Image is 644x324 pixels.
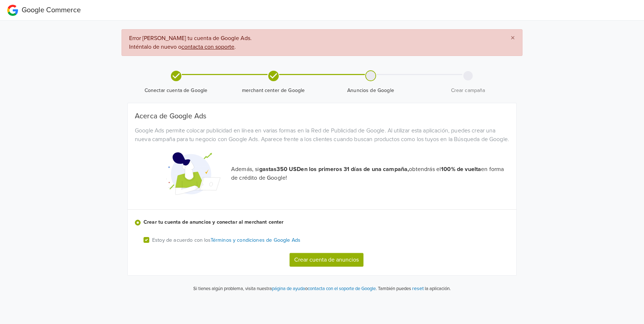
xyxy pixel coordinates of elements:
div: Google Ads permite colocar publicidad en línea en varias formas en la Red de Publicidad de Google... [129,126,515,144]
span: merchant center de Google [228,87,319,94]
span: × [511,33,515,43]
span: Crear campaña [422,87,514,94]
p: Estoy de acuerdo con los [152,236,300,244]
button: Crear cuenta de anuncios [290,253,363,267]
strong: gastas 350 USD en los primeros 31 días de una campaña, [259,166,409,173]
a: contacta con el soporte de Google [308,286,376,292]
div: Inténtalo de nuevo o . [129,43,499,51]
span: Conectar cuenta de Google [130,87,222,94]
label: Crear tu cuenta de anuncios y conectar al merchant center [144,218,509,226]
span: Anuncios de Google [325,87,416,94]
p: También puedes la aplicación. [377,284,451,293]
p: Además, si obtendrás el en forma de crédito de Google! [231,165,509,182]
h5: Acerca de Google Ads [135,112,509,121]
button: Close [503,30,522,47]
strong: 100% de vuelta [441,166,481,173]
a: Términos y condiciones de Google Ads [211,237,300,243]
a: página de ayuda [272,286,305,292]
img: Google Promotional Codes [166,146,220,201]
button: reset [412,284,424,293]
p: Si tienes algún problema, visita nuestra o . [193,285,377,293]
span: Error [PERSON_NAME] tu cuenta de Google Ads. [129,35,499,51]
a: contacta con soporte [181,43,234,51]
span: Google Commerce [22,6,81,14]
